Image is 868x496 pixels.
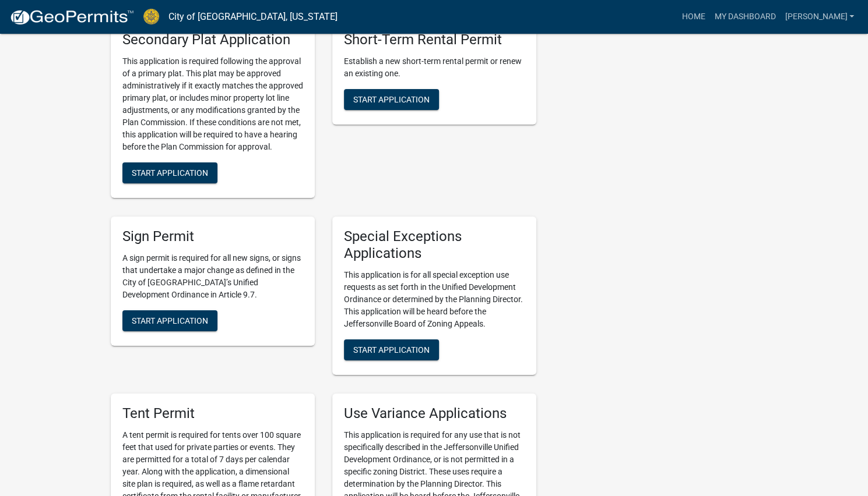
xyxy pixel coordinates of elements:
h5: Use Variance Applications [344,405,525,422]
p: Establish a new short-term rental permit or renew an existing one. [344,55,525,80]
span: Start Application [132,168,208,178]
p: This application is for all special exception use requests as set forth in the Unified Developmen... [344,269,525,330]
h5: Sign Permit [122,228,303,245]
p: This application is required following the approval of a primary plat. This plat may be approved ... [122,55,303,153]
h5: Tent Permit [122,405,303,422]
span: Start Application [353,95,430,104]
a: [PERSON_NAME] [780,6,859,28]
a: My Dashboard [709,6,780,28]
img: City of Jeffersonville, Indiana [143,9,159,24]
a: City of [GEOGRAPHIC_DATA], [US_STATE] [168,7,338,27]
button: Start Application [344,339,439,360]
button: Start Application [122,310,217,331]
span: Start Application [132,316,208,325]
h5: Secondary Plat Application [122,31,303,48]
button: Start Application [122,162,217,183]
a: Home [677,6,709,28]
button: Start Application [344,89,439,110]
p: A sign permit is required for all new signs, or signs that undertake a major change as defined in... [122,252,303,301]
h5: Special Exceptions Applications [344,228,525,262]
span: Start Application [353,345,430,354]
h5: Short-Term Rental Permit [344,31,525,48]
